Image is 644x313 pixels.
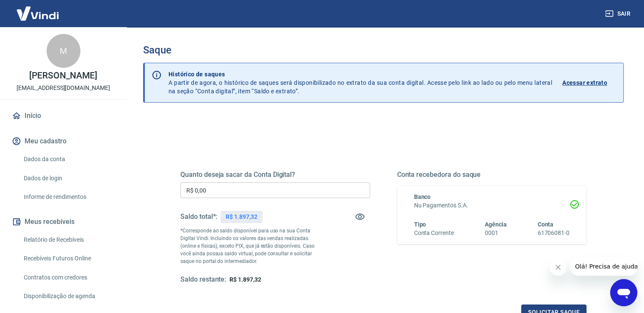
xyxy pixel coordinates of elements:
[20,170,116,187] a: Dados de login
[169,70,552,95] p: A partir de agora, o histórico de saques será disponibilizado no extrato da sua conta digital. Ac...
[20,288,116,305] a: Disponibilização de agenda
[180,227,323,265] p: *Corresponde ao saldo disponível para uso na sua Conta Digital Vindi. Incluindo os valores das ve...
[10,132,116,151] button: Meu cadastro
[10,0,65,26] img: Vindi
[414,221,426,228] span: Tipo
[17,84,110,92] p: [EMAIL_ADDRESS][DOMAIN_NAME]
[20,250,116,267] a: Recebíveis Futuros Online
[143,44,624,56] h3: Saque
[5,6,71,13] span: Olá! Precisa de ajuda?
[229,276,261,283] span: R$ 1.897,32
[10,106,116,125] a: Início
[180,170,370,179] h5: Quanto deseja sacar da Conta Digital?
[180,275,226,284] h5: Saldo restante:
[226,212,257,221] p: R$ 1.897,32
[20,269,116,286] a: Contratos com credores
[414,201,570,210] h6: Nu Pagamentos S.A.
[414,229,454,238] h6: Conta Corrente
[29,71,97,80] p: [PERSON_NAME]
[20,151,116,168] a: Dados da conta
[537,221,553,228] span: Conta
[562,78,607,87] p: Acessar extrato
[485,221,507,228] span: Agência
[47,34,80,68] div: M
[537,229,569,238] h6: 61706081-0
[20,231,116,249] a: Relatório de Recebíveis
[570,257,637,276] iframe: Message from company
[169,70,552,78] p: Histórico de saques
[10,212,116,231] button: Meus recebíveis
[414,193,431,200] span: Banco
[550,259,567,276] iframe: Close message
[610,279,637,306] iframe: Button to launch messaging window
[485,229,507,238] h6: 0001
[603,6,634,22] button: Sair
[20,188,116,206] a: Informe de rendimentos
[397,170,587,179] h5: Conta recebedora do saque
[180,212,217,221] h5: Saldo total*:
[562,70,616,95] a: Acessar extrato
